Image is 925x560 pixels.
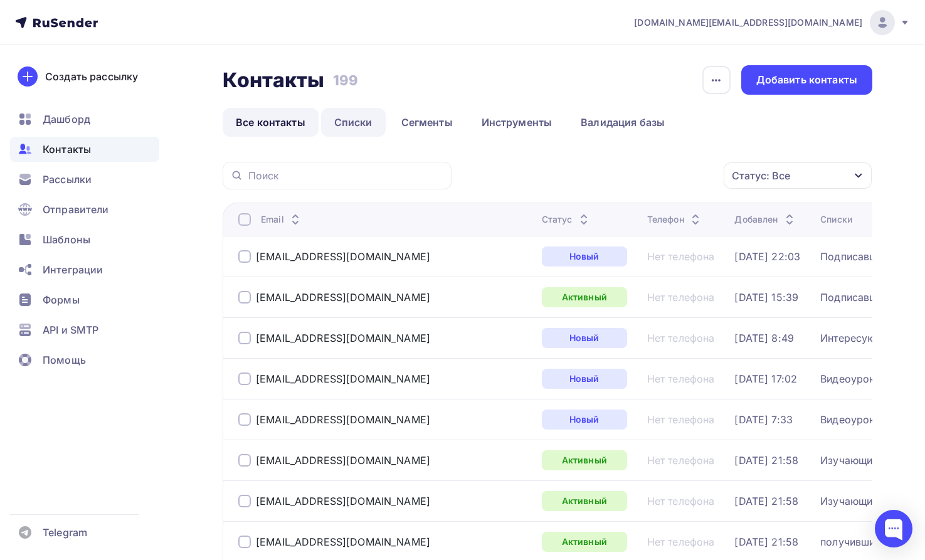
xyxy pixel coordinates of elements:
div: Списки [820,213,852,226]
a: Контакты [10,137,159,162]
a: Дашборд [10,107,159,132]
a: Отправители [10,197,159,222]
span: Telegram [43,525,87,540]
h2: Контакты [223,68,324,93]
a: Активный [542,532,627,552]
a: [DATE] 22:03 [734,250,800,263]
div: Добавить контакты [756,73,857,87]
span: Рассылки [43,172,92,187]
a: Шаблоны [10,227,159,252]
a: [EMAIL_ADDRESS][DOMAIN_NAME] [256,536,430,548]
span: Контакты [43,142,91,157]
span: Отправители [43,202,109,217]
a: Нет телефона [647,332,715,344]
a: [DOMAIN_NAME][EMAIL_ADDRESS][DOMAIN_NAME] [634,10,910,35]
h3: 199 [333,71,358,89]
a: Списки [321,108,386,137]
span: API и SMTP [43,322,98,337]
a: Новый [542,409,627,430]
a: Нет телефона [647,454,715,467]
a: Новый [542,369,627,389]
a: [EMAIL_ADDRESS][DOMAIN_NAME] [256,495,430,507]
a: Формы [10,287,159,312]
a: [DATE] 21:58 [734,454,798,467]
a: [EMAIL_ADDRESS][DOMAIN_NAME] [256,250,430,263]
a: [DATE] 21:58 [734,536,798,548]
a: Все контакты [223,108,319,137]
a: Активный [542,450,627,470]
span: Дашборд [43,112,90,127]
span: Формы [43,292,80,307]
a: Новый [542,246,627,267]
div: Статус: Все [732,168,790,183]
a: Валидация базы [568,108,678,137]
span: [DOMAIN_NAME][EMAIL_ADDRESS][DOMAIN_NAME] [634,16,862,29]
button: Статус: Все [723,162,872,189]
a: Нет телефона [647,372,715,385]
a: Рассылки [10,167,159,192]
span: Помощь [43,352,86,367]
a: [EMAIL_ADDRESS][DOMAIN_NAME] [256,413,430,426]
a: [DATE] 17:02 [734,372,797,385]
div: Добавлен [734,213,796,226]
a: Сегменты [388,108,466,137]
a: [EMAIL_ADDRESS][DOMAIN_NAME] [256,454,430,467]
a: Нет телефона [647,495,715,507]
div: Статус [542,213,591,226]
a: Нет телефона [647,291,715,304]
a: Инструменты [468,108,566,137]
a: [EMAIL_ADDRESS][DOMAIN_NAME] [256,332,430,344]
input: Поиск [248,169,444,182]
a: [EMAIL_ADDRESS][DOMAIN_NAME] [256,372,430,385]
span: Интеграции [43,262,103,277]
a: Нет телефона [647,413,715,426]
a: Активный [542,491,627,511]
a: Нет телефона [647,536,715,548]
a: Новый [542,328,627,348]
div: Email [261,213,303,226]
a: Нет телефона [647,250,715,263]
a: [DATE] 8:49 [734,332,794,344]
span: Шаблоны [43,232,90,247]
div: Создать рассылку [45,69,138,84]
a: [DATE] 7:33 [734,413,793,426]
a: [DATE] 21:58 [734,495,798,507]
a: Активный [542,287,627,307]
a: [DATE] 15:39 [734,291,798,304]
div: Телефон [647,213,703,226]
a: [EMAIL_ADDRESS][DOMAIN_NAME] [256,291,430,304]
